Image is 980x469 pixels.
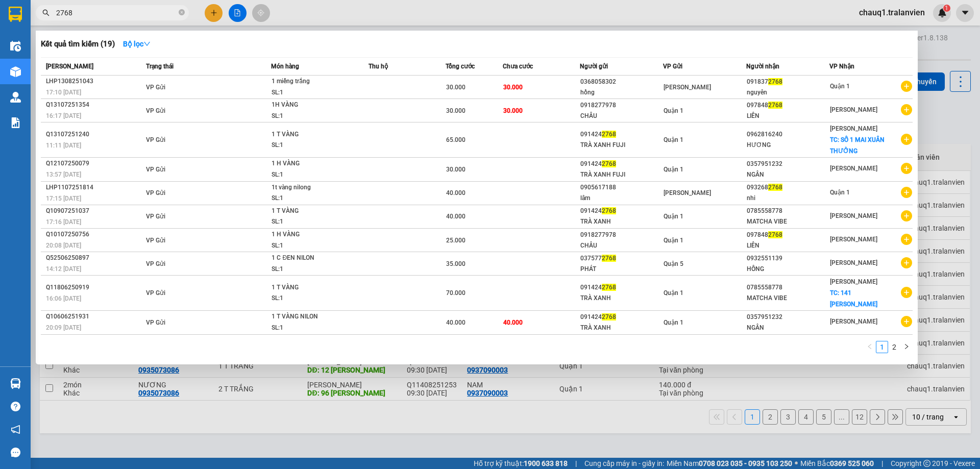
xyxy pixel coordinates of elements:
[664,84,711,91] span: [PERSON_NAME]
[272,111,348,122] div: SL: 1
[46,182,143,193] div: LHP1107251814
[747,159,829,169] div: 0357951232
[900,341,913,353] li: Next Page
[10,378,21,389] img: warehouse-icon
[115,36,159,52] button: Bộ lọcdown
[46,171,81,178] span: 13:57 [DATE]
[580,140,663,151] div: TRÀ XANH FUJI
[747,253,829,264] div: 0932551139
[10,66,21,77] img: warehouse-icon
[369,63,388,70] span: Thu hộ
[830,83,850,90] span: Quận 1
[272,140,348,151] div: SL: 1
[876,341,888,353] a: 1
[580,100,663,111] div: 0918277978
[146,319,165,326] span: VP Gửi
[664,189,711,196] span: [PERSON_NAME]
[272,158,348,169] div: 1 H VÀNG
[901,257,912,268] span: plus-circle
[747,206,829,216] div: 0785558778
[146,213,165,220] span: VP Gửi
[503,319,523,326] span: 40.000
[747,240,829,251] div: LIÊN
[46,324,81,331] span: 20:09 [DATE]
[46,265,81,273] span: 14:12 [DATE]
[580,63,608,70] span: Người gửi
[446,213,465,220] span: 40.000
[664,136,683,143] span: Quận 1
[664,260,683,267] span: Quận 5
[602,255,616,262] span: 2768
[830,236,877,243] span: [PERSON_NAME]
[580,182,663,193] div: 0905617188
[768,184,782,191] span: 2768
[46,282,143,293] div: Q11806250919
[272,216,348,228] div: SL: 1
[446,84,465,91] span: 30.000
[889,341,900,353] a: 2
[10,41,21,52] img: warehouse-icon
[747,193,829,204] div: nhi
[747,169,829,180] div: NGÂN
[446,289,465,297] span: 70.000
[146,237,165,244] span: VP Gửi
[901,234,912,245] span: plus-circle
[11,448,20,457] span: message
[602,160,616,167] span: 2768
[580,77,663,87] div: 0368058302
[888,341,900,353] li: 2
[747,312,829,323] div: 0357951232
[768,231,782,238] span: 2768
[446,319,465,326] span: 40.000
[580,169,663,180] div: TRÀ XANH FUJI
[830,259,877,266] span: [PERSON_NAME]
[446,260,465,267] span: 35.000
[272,129,348,140] div: 1 T VÀNG
[46,89,81,96] span: 17:10 [DATE]
[272,229,348,240] div: 1 H VÀNG
[46,158,143,169] div: Q12107250079
[9,7,22,22] img: logo-vxr
[46,112,81,119] span: 16:17 [DATE]
[829,63,854,70] span: VP Nhận
[580,293,663,304] div: TRÀ XANH
[11,402,20,411] span: question-circle
[46,311,143,322] div: Q10606251931
[747,100,829,111] div: 097848
[146,63,174,70] span: Trạng thái
[503,107,523,114] span: 30.000
[272,206,348,217] div: 1 T VÀNG
[580,159,663,169] div: 091424
[503,84,523,91] span: 30.000
[272,264,348,275] div: SL: 1
[46,229,143,240] div: Q10107250756
[747,140,829,151] div: HƯƠNG
[46,253,143,263] div: Q52506250897
[901,287,912,298] span: plus-circle
[146,166,165,173] span: VP Gửi
[272,100,348,111] div: 1H VÀNG
[602,313,616,320] span: 2768
[272,87,348,98] div: SL: 1
[46,295,81,302] span: 16:06 [DATE]
[747,182,829,193] div: 093268
[446,166,465,173] span: 30.000
[580,87,663,98] div: hồng
[46,142,81,149] span: 11:11 [DATE]
[830,125,877,132] span: [PERSON_NAME]
[10,92,21,103] img: warehouse-icon
[272,240,348,252] div: SL: 1
[663,63,682,70] span: VP Gửi
[830,278,877,285] span: [PERSON_NAME]
[271,63,299,70] span: Món hàng
[10,117,21,128] img: solution-icon
[664,319,683,326] span: Quận 1
[146,189,165,196] span: VP Gửi
[146,84,165,91] span: VP Gửi
[746,63,779,70] span: Người nhận
[876,341,888,353] li: 1
[446,189,465,196] span: 40.000
[580,323,663,333] div: TRÀ XANH
[901,134,912,145] span: plus-circle
[580,129,663,140] div: 091424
